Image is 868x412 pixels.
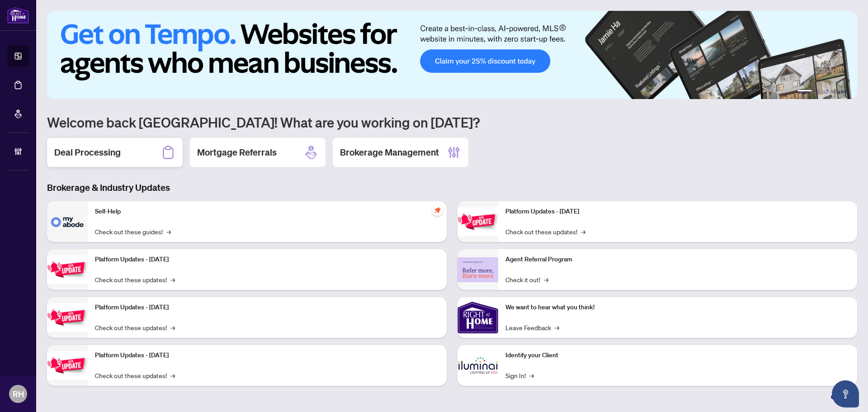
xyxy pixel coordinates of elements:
[95,370,175,380] a: Check out these updates!→
[458,345,498,386] img: Identify your Client
[823,90,826,94] button: 3
[170,275,175,284] span: →
[544,275,548,284] span: →
[47,303,88,332] img: Platform Updates - July 21, 2025
[581,227,585,237] span: →
[505,275,548,284] a: Check it out!→
[458,257,498,282] img: Agent Referral Program
[340,146,439,159] h2: Brokerage Management
[166,227,171,237] span: →
[170,370,175,380] span: →
[837,90,841,94] button: 5
[555,322,559,332] span: →
[505,322,559,332] a: Leave Feedback→
[13,388,24,400] span: RH
[505,207,850,217] p: Platform Updates - [DATE]
[47,114,857,131] h1: Welcome back [GEOGRAPHIC_DATA]! What are you working on [DATE]?
[830,90,834,94] button: 4
[170,322,175,332] span: →
[797,90,812,94] button: 1
[47,351,88,380] img: Platform Updates - July 8, 2025
[95,350,439,360] p: Platform Updates - [DATE]
[197,146,277,159] h2: Mortgage Referrals
[95,227,171,237] a: Check out these guides!→
[844,90,848,94] button: 6
[95,207,439,217] p: Self-Help
[95,255,439,265] p: Platform Updates - [DATE]
[505,350,850,360] p: Identify your Client
[832,380,859,407] button: Open asap
[529,370,534,380] span: →
[458,208,498,236] img: Platform Updates - June 23, 2025
[7,7,29,24] img: logo
[505,303,850,313] p: We want to hear what you think!
[505,227,585,237] a: Check out these updates!→
[47,201,88,242] img: Self-Help
[47,181,857,194] h3: Brokerage & Industry Updates
[505,255,850,265] p: Agent Referral Program
[95,322,175,332] a: Check out these updates!→
[47,256,88,284] img: Platform Updates - September 16, 2025
[47,11,857,99] img: Slide 0
[54,146,121,159] h2: Deal Processing
[816,90,819,94] button: 2
[95,303,439,313] p: Platform Updates - [DATE]
[505,370,534,380] a: Sign In!→
[95,275,175,284] a: Check out these updates!→
[432,205,443,216] span: pushpin
[458,297,498,338] img: We want to hear what you think!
